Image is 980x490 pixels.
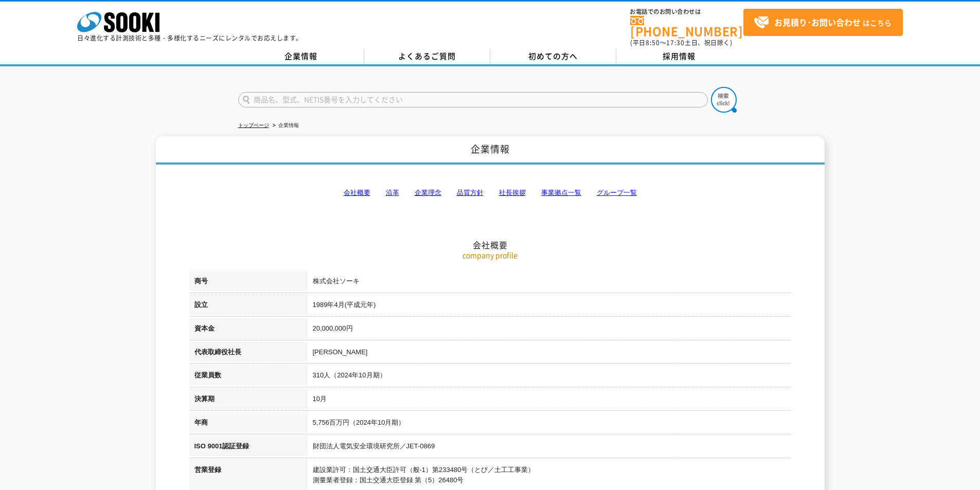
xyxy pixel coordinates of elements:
[711,87,737,113] img: btn_search.png
[189,436,308,460] th: ISO 9001認証登録
[743,9,903,36] a: お見積り･お問い合わせはこちら
[490,49,616,64] a: 初めての方へ
[238,49,364,64] a: 企業情報
[189,365,308,389] th: 従業員数
[308,318,791,342] td: 20,000,000円
[308,436,791,460] td: 財団法人電気安全環境研究所／JET-0869
[646,38,660,47] span: 8:50
[457,189,484,196] a: 品質方針
[415,189,441,196] a: 企業理念
[630,38,732,47] span: (平日 ～ 土日、祝日除く)
[189,389,308,412] th: 決算期
[597,189,637,196] a: グループ一覧
[308,271,791,295] td: 株式会社ソーキ
[189,250,791,261] p: company profile
[774,16,861,28] strong: お見積り･お問い合わせ
[308,365,791,389] td: 310人（2024年10月期）
[308,342,791,366] td: [PERSON_NAME]
[344,189,370,196] a: 会社概要
[308,389,791,412] td: 10月
[616,49,742,64] a: 採用情報
[189,318,308,342] th: 資本金
[386,189,399,196] a: 沿革
[238,92,708,107] input: 商品名、型式、NETIS番号を入力してください
[308,295,791,318] td: 1989年4月(平成元年)
[364,49,490,64] a: よくあるご質問
[189,137,791,250] h2: 会社概要
[499,189,526,196] a: 社長挨拶
[308,412,791,436] td: 5,756百万円（2024年10月期）
[754,15,892,30] span: はこちら
[630,9,743,15] span: お電話でのお問い合わせは
[630,16,743,37] a: [PHONE_NUMBER]
[189,271,308,295] th: 商号
[156,136,825,165] h1: 企業情報
[541,189,581,196] a: 事業拠点一覧
[189,295,308,318] th: 設立
[666,38,685,47] span: 17:30
[271,120,299,131] li: 企業情報
[77,35,302,41] p: 日々進化する計測技術と多種・多様化するニーズにレンタルでお応えします。
[238,122,269,128] a: トップページ
[189,412,308,436] th: 年商
[528,50,578,62] span: 初めての方へ
[189,342,308,366] th: 代表取締役社長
